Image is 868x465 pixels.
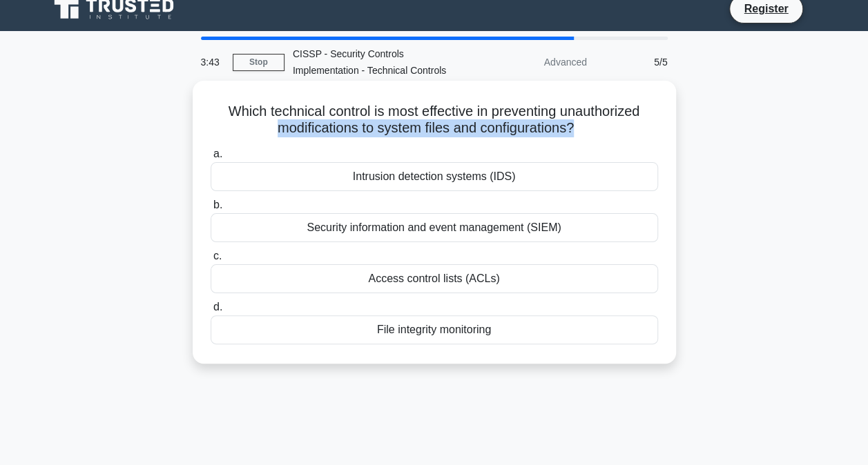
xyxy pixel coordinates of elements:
span: b. [213,199,222,210]
div: CISSP - Security Controls Implementation - Technical Controls [284,40,474,84]
div: Access control lists (ACLs) [211,264,658,293]
h5: Which technical control is most effective in preventing unauthorized modifications to system file... [209,103,659,137]
div: Security information and event management (SIEM) [211,213,658,242]
span: a. [213,148,222,159]
span: d. [213,301,222,313]
div: Intrusion detection systems (IDS) [211,162,658,191]
div: File integrity monitoring [211,315,658,344]
span: c. [213,250,222,261]
div: Advanced [474,48,595,76]
div: 3:43 [193,48,233,76]
a: Stop [233,54,284,71]
div: 5/5 [595,48,676,76]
